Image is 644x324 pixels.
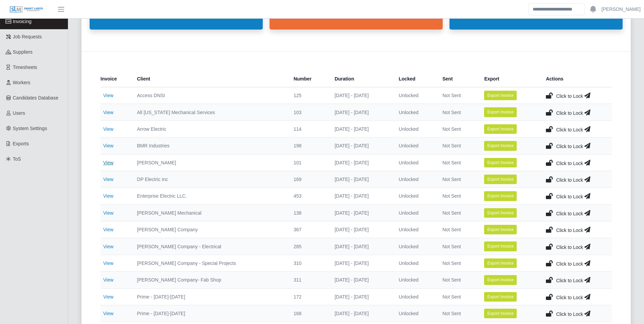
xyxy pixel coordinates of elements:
[103,210,113,216] a: View
[437,154,479,171] td: Not Sent
[288,154,329,171] td: 101
[132,238,288,255] td: [PERSON_NAME] Company - Electrical
[393,138,437,154] td: Unlocked
[329,154,393,171] td: [DATE] - [DATE]
[556,311,583,317] span: Click to Lock
[329,255,393,271] td: [DATE] - [DATE]
[329,188,393,204] td: [DATE] - [DATE]
[484,275,517,285] button: Export Invoice
[288,288,329,305] td: 172
[103,311,113,316] a: View
[103,143,113,148] a: View
[103,277,113,283] a: View
[437,138,479,154] td: Not Sent
[132,272,288,288] td: [PERSON_NAME] Company- Fab Shop
[437,204,479,221] td: Not Sent
[13,141,29,146] span: Exports
[540,71,612,87] th: Actions
[484,258,517,268] button: Export Invoice
[132,171,288,187] td: DP Electric Inc
[132,138,288,154] td: BMR Industries
[329,87,393,104] td: [DATE] - [DATE]
[13,19,32,24] span: Invoicing
[329,288,393,305] td: [DATE] - [DATE]
[132,221,288,238] td: [PERSON_NAME] Company
[132,104,288,121] td: All [US_STATE] Mechanical Services
[484,141,517,150] button: Export Invoice
[329,204,393,221] td: [DATE] - [DATE]
[393,272,437,288] td: Unlocked
[288,104,329,121] td: 103
[329,272,393,288] td: [DATE] - [DATE]
[10,6,43,13] img: SLM Logo
[329,171,393,187] td: [DATE] - [DATE]
[484,241,517,251] button: Export Invoice
[103,193,113,199] a: View
[437,188,479,204] td: Not Sent
[13,80,31,85] span: Workers
[13,156,21,162] span: ToS
[484,225,517,234] button: Export Invoice
[484,191,517,201] button: Export Invoice
[288,221,329,238] td: 367
[556,295,583,300] span: Click to Lock
[437,171,479,187] td: Not Sent
[103,160,113,165] a: View
[393,154,437,171] td: Unlocked
[556,161,583,166] span: Click to Lock
[393,188,437,204] td: Unlocked
[288,255,329,271] td: 310
[556,194,583,199] span: Click to Lock
[393,288,437,305] td: Unlocked
[132,255,288,271] td: [PERSON_NAME] Company - Special Projects
[437,121,479,137] td: Not Sent
[484,91,517,100] button: Export Invoice
[288,71,329,87] th: Number
[556,93,583,99] span: Click to Lock
[132,188,288,204] td: Enterprise Electric LLC.
[132,288,288,305] td: Prime - [DATE]-[DATE]
[13,49,33,55] span: Suppliers
[484,158,517,167] button: Export Invoice
[103,177,113,182] a: View
[556,228,583,233] span: Click to Lock
[13,95,59,101] span: Candidates Database
[393,255,437,271] td: Unlocked
[393,87,437,104] td: Unlocked
[329,238,393,255] td: [DATE] - [DATE]
[288,204,329,221] td: 138
[556,177,583,183] span: Click to Lock
[484,175,517,184] button: Export Invoice
[288,87,329,104] td: 125
[484,292,517,302] button: Export Invoice
[602,6,641,13] a: [PERSON_NAME]
[103,227,113,232] a: View
[103,294,113,300] a: View
[479,71,540,87] th: Export
[393,171,437,187] td: Unlocked
[556,144,583,149] span: Click to Lock
[288,138,329,154] td: 198
[437,305,479,322] td: Not Sent
[393,305,437,322] td: Unlocked
[484,124,517,134] button: Export Invoice
[288,121,329,137] td: 114
[329,71,393,87] th: Duration
[556,245,583,250] span: Click to Lock
[329,221,393,238] td: [DATE] - [DATE]
[13,34,42,39] span: Job Requests
[13,126,47,131] span: System Settings
[132,71,288,87] th: Client
[556,261,583,267] span: Click to Lock
[484,309,517,318] button: Export Invoice
[13,65,37,70] span: Timesheets
[103,93,113,98] a: View
[437,87,479,104] td: Not Sent
[437,238,479,255] td: Not Sent
[393,71,437,87] th: Locked
[556,211,583,216] span: Click to Lock
[393,204,437,221] td: Unlocked
[132,204,288,221] td: [PERSON_NAME] Mechanical
[393,104,437,121] td: Unlocked
[103,110,113,115] a: View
